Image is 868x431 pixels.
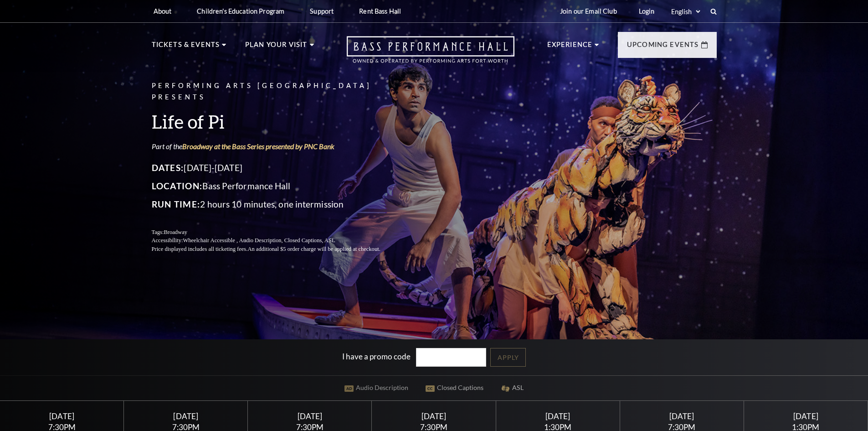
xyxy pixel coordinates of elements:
div: [DATE] [631,411,733,421]
div: 7:30PM [631,423,733,431]
div: 1:30PM [755,423,857,431]
span: Wheelchair Accessible , Audio Description, Closed Captions, ASL [183,237,335,244]
p: About [154,7,172,15]
p: Rent Bass Hall [359,7,401,15]
select: Select: [669,7,702,16]
div: 7:30PM [383,423,485,431]
span: Broadway [164,229,187,235]
h3: Life of Pi [152,110,402,133]
p: Tickets & Events [152,39,220,56]
p: Accessibility: [152,236,402,245]
div: [DATE] [507,411,609,421]
div: [DATE] [259,411,361,421]
div: [DATE] [755,411,857,421]
span: Location: [152,181,203,191]
p: Part of the [152,141,402,151]
div: 1:30PM [507,423,609,431]
p: Upcoming Events [627,39,699,56]
span: Dates: [152,162,184,173]
p: Children's Education Program [197,7,284,15]
p: 2 hours 10 minutes, one intermission [152,197,402,212]
p: Plan Your Visit [245,39,308,56]
span: Run Time: [152,199,200,209]
div: 7:30PM [259,423,361,431]
p: Performing Arts [GEOGRAPHIC_DATA] Presents [152,80,402,103]
p: Experience [547,39,593,56]
p: Tags: [152,228,402,237]
div: 7:30PM [11,423,113,431]
div: 7:30PM [135,423,237,431]
div: [DATE] [383,411,485,421]
p: Price displayed includes all ticketing fees. [152,245,402,254]
label: I have a promo code [342,352,411,361]
div: [DATE] [11,411,113,421]
p: [DATE]-[DATE] [152,161,402,175]
p: Support [310,7,334,15]
div: [DATE] [135,411,237,421]
p: Bass Performance Hall [152,179,402,193]
span: An additional $5 order charge will be applied at checkout. [247,246,380,252]
a: Broadway at the Bass Series presented by PNC Bank [182,142,334,151]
